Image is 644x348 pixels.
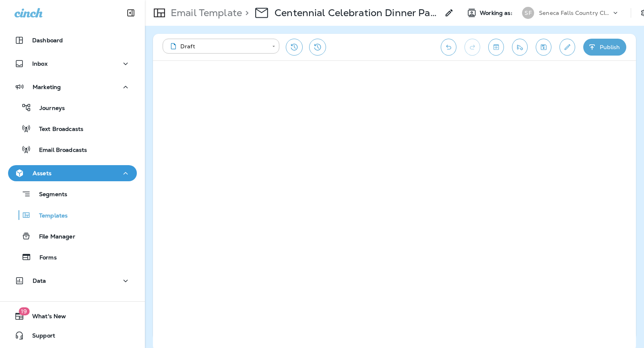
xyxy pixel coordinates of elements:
button: Support [8,327,137,344]
button: File Manager [8,228,137,244]
p: Segments [31,191,67,199]
p: Marketing [33,84,61,90]
span: 19 [19,307,29,315]
button: Text Broadcasts [8,120,137,137]
button: Send test email [512,39,528,56]
button: Marketing [8,79,137,95]
button: Segments [8,185,137,203]
p: Forms [31,254,57,262]
p: Inbox [32,60,47,67]
button: Assets [8,165,137,181]
button: Templates [8,207,137,224]
div: SF [522,7,534,19]
button: View Changelog [309,39,326,56]
button: Forms [8,249,137,265]
button: Dashboard [8,32,137,48]
button: Toggle preview [488,39,504,56]
button: Data [8,273,137,289]
p: Dashboard [32,37,63,43]
button: Journeys [8,99,137,116]
button: Undo [441,39,456,56]
button: 19What's New [8,308,137,324]
button: Save [536,39,551,56]
p: Seneca Falls Country Club [539,10,611,16]
p: Assets [33,170,52,176]
p: Centennial Celebration Dinner Party 2025 - 8/16 (2) [275,7,440,19]
button: Restore from previous version [286,39,303,56]
button: Email Broadcasts [8,141,137,158]
p: Templates [31,212,68,220]
p: Email Broadcasts [31,147,87,154]
button: Edit details [559,39,575,56]
p: > [242,7,249,19]
div: Draft [168,42,266,50]
button: Inbox [8,56,137,72]
p: Text Broadcasts [31,126,83,133]
span: What's New [24,313,66,323]
span: Support [24,332,55,342]
span: Working as: [480,10,514,17]
p: File Manager [31,233,75,241]
p: Data [33,278,46,284]
p: Email Template [167,7,242,19]
button: Collapse Sidebar [120,5,142,21]
p: Journeys [31,105,65,112]
button: Publish [583,39,626,56]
